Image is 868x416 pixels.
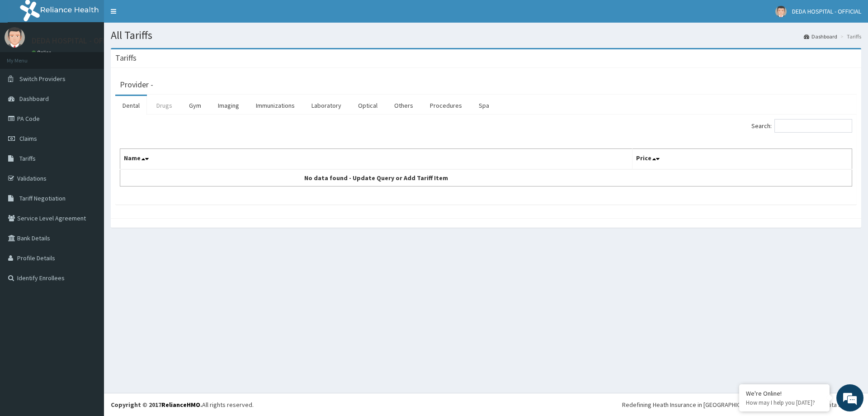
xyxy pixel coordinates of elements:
[19,134,37,143] span: Claims
[115,96,147,115] a: Dental
[149,96,179,115] a: Drugs
[804,33,837,40] a: Dashboard
[423,96,469,115] a: Procedures
[120,81,153,89] h3: Provider -
[632,149,852,170] th: Price
[387,96,420,115] a: Others
[182,96,208,115] a: Gym
[32,49,53,56] a: Online
[746,389,823,397] div: We're Online!
[775,6,787,17] img: User Image
[120,169,632,186] td: No data found - Update Query or Add Tariff Item
[19,75,66,83] span: Switch Providers
[249,96,302,115] a: Immunizations
[304,96,349,115] a: Laboratory
[774,119,852,133] input: Search:
[104,393,868,416] footer: All rights reserved.
[351,96,385,115] a: Optical
[472,96,496,115] a: Spa
[32,37,125,45] p: DEDA HOSPITAL - OFFICIAL
[19,194,66,202] span: Tariff Negotiation
[622,400,861,409] div: Redefining Heath Insurance in [GEOGRAPHIC_DATA] using Telemedicine and Data Science!
[792,7,861,15] span: DEDA HOSPITAL - OFFICIAL
[111,401,202,409] strong: Copyright © 2017 .
[111,29,861,41] h1: All Tariffs
[211,96,246,115] a: Imaging
[5,27,25,48] img: User Image
[161,401,200,409] a: RelianceHMO
[838,33,861,40] li: Tariffs
[115,54,137,62] h3: Tariffs
[746,399,823,406] p: How may I help you today?
[19,154,36,163] span: Tariffs
[751,119,852,133] label: Search:
[19,95,49,103] span: Dashboard
[120,149,632,170] th: Name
